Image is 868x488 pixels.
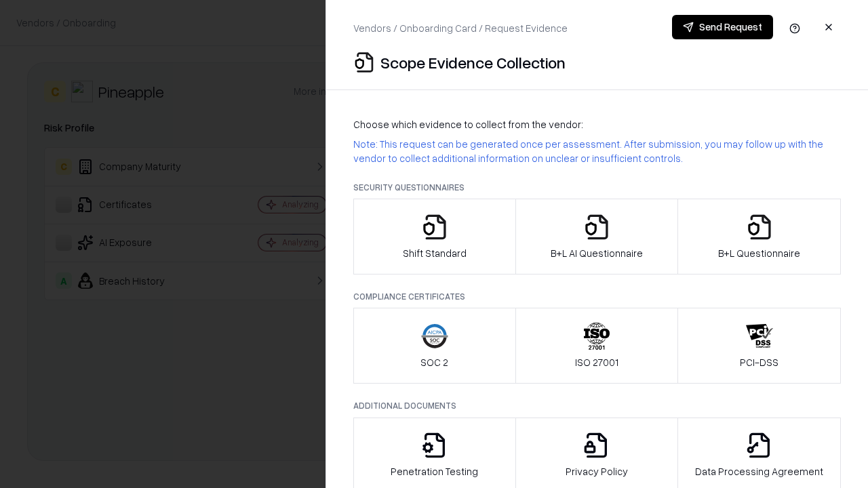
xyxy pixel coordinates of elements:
p: Shift Standard [403,246,467,260]
button: B+L AI Questionnaire [515,199,679,274]
p: Note: This request can be generated once per assessment. After submission, you may follow up with... [353,137,841,165]
p: SOC 2 [420,355,448,369]
p: Compliance Certificates [353,291,841,302]
p: Security Questionnaires [353,182,841,193]
p: Penetration Testing [391,464,478,479]
button: Send Request [672,15,773,39]
p: ISO 27001 [575,355,618,369]
p: B+L AI Questionnaire [551,246,643,260]
button: PCI-DSS [677,308,841,384]
p: Vendors / Onboarding Card / Request Evidence [353,21,568,35]
p: Choose which evidence to collect from the vendor: [353,117,841,131]
button: Shift Standard [353,199,516,274]
p: Scope Evidence Collection [380,52,566,73]
button: B+L Questionnaire [677,199,841,274]
p: Data Processing Agreement [695,464,823,479]
button: ISO 27001 [515,308,679,384]
p: Privacy Policy [566,464,628,479]
button: SOC 2 [353,308,516,384]
p: Additional Documents [353,400,841,411]
p: B+L Questionnaire [718,246,800,260]
p: PCI-DSS [740,355,778,369]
